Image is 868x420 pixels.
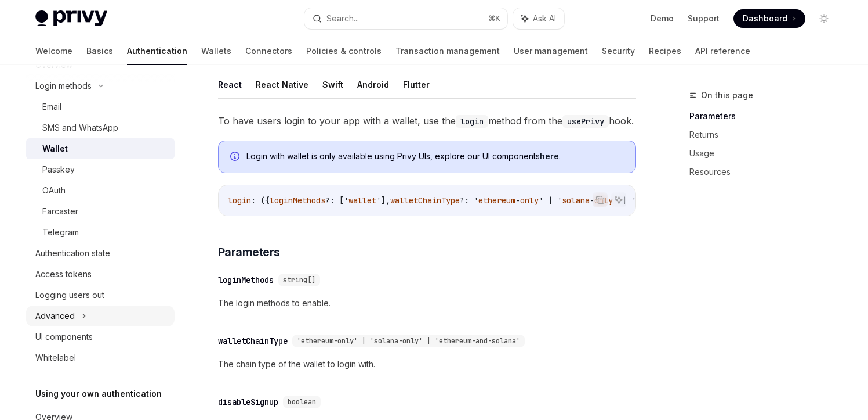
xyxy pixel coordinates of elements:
[270,195,325,206] span: loginMethods
[322,71,343,98] button: Swift
[540,151,559,161] a: here
[228,195,251,206] span: login
[689,163,842,181] a: Resources
[35,10,107,27] img: light logo
[251,195,270,206] span: : ({
[297,336,520,346] span: 'ethereum-only' | 'solana-only' | 'ethereum-and-solana'
[590,195,594,206] span: -
[218,357,636,371] span: The chain type of the wallet to login with.
[218,244,280,260] span: Parameters
[42,121,118,135] div: SMS and WhatsApp
[35,330,93,344] div: UI components
[218,274,274,286] div: loginMethods
[256,71,308,98] button: React Native
[743,13,787,24] span: Dashboard
[649,37,681,65] a: Recipes
[26,347,175,368] a: Whitelabel
[26,222,175,243] a: Telegram
[689,125,842,144] a: Returns
[42,204,78,218] div: Farcaster
[701,88,753,102] span: On this page
[35,246,110,260] div: Authentication state
[515,195,520,206] span: -
[533,13,556,24] span: Ask AI
[520,195,539,206] span: only
[42,100,61,114] div: Email
[218,396,278,408] div: disableSignup
[376,195,390,206] span: '],
[245,37,292,65] a: Connectors
[733,9,805,28] a: Dashboard
[611,192,626,207] button: Ask AI
[651,13,674,24] a: Demo
[35,79,92,93] div: Login methods
[562,115,609,128] code: usePrivy
[26,326,175,347] a: UI components
[403,71,430,98] button: Flutter
[283,275,315,285] span: string[]
[35,387,162,401] h5: Using your own authentication
[688,13,720,24] a: Support
[230,152,242,163] svg: Info
[35,37,72,65] a: Welcome
[390,195,460,206] span: walletChainType
[86,37,113,65] a: Basics
[395,37,500,65] a: Transaction management
[201,37,231,65] a: Wallets
[42,184,66,198] div: OAuth
[478,195,515,206] span: ethereum
[26,285,175,306] a: Logging users out
[35,309,75,323] div: Advanced
[695,37,750,65] a: API reference
[26,159,175,180] a: Passkey
[325,195,348,206] span: ?: ['
[488,14,500,23] span: ⌘ K
[689,107,842,125] a: Parameters
[35,267,92,281] div: Access tokens
[218,113,636,129] span: To have users login to your app with a wallet, use the method from the hook.
[539,195,562,206] span: ' | '
[815,9,833,28] button: Toggle dark mode
[35,288,104,302] div: Logging users out
[326,12,359,26] div: Search...
[42,225,79,239] div: Telegram
[460,195,478,206] span: ?: '
[246,150,624,162] span: Login with wallet is only available using Privy UIs, explore our UI components .
[26,138,175,159] a: Wallet
[218,71,242,98] button: React
[456,115,488,128] code: login
[304,8,507,29] button: Search...⌘K
[26,243,175,264] a: Authentication state
[602,37,635,65] a: Security
[127,37,187,65] a: Authentication
[26,264,175,285] a: Access tokens
[218,296,636,310] span: The login methods to enable.
[593,192,608,207] button: Copy the contents from the code block
[35,351,76,365] div: Whitelabel
[42,142,68,156] div: Wallet
[306,37,382,65] a: Policies & controls
[42,163,75,177] div: Passkey
[26,117,175,138] a: SMS and WhatsApp
[513,8,564,29] button: Ask AI
[514,37,588,65] a: User management
[26,180,175,201] a: OAuth
[218,335,288,347] div: walletChainType
[562,195,590,206] span: solana
[357,71,389,98] button: Android
[288,397,316,407] span: boolean
[26,96,175,117] a: Email
[26,201,175,222] a: Farcaster
[689,144,842,163] a: Usage
[348,195,376,206] span: wallet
